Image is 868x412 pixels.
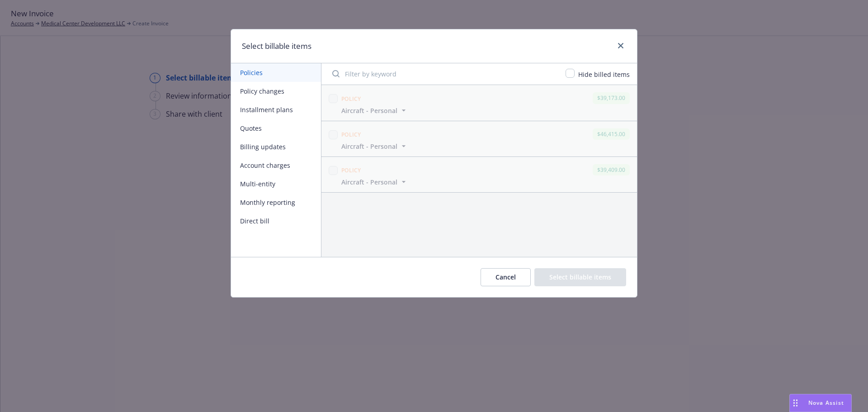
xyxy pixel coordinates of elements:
span: Nova Assist [808,399,844,407]
span: Hide billed items [578,70,630,79]
button: Aircraft - Personal [341,106,408,115]
button: Cancel [481,268,531,286]
button: Policy changes [231,82,321,100]
button: Quotes [231,119,321,137]
button: Aircraft - Personal [341,177,408,187]
span: Policy$39,409.00Aircraft - Personal [321,157,637,192]
button: Direct bill [231,212,321,230]
div: $46,415.00 [593,128,630,140]
button: Billing updates [231,137,321,156]
span: Policy$39,173.00Aircraft - Personal [321,85,637,120]
button: Policies [231,63,321,82]
span: Policy [341,95,361,103]
a: close [615,40,626,51]
span: Policy [341,166,361,174]
span: Policy$46,415.00Aircraft - Personal [321,121,637,156]
button: Account charges [231,156,321,175]
h1: Select billable items [242,40,311,52]
input: Filter by keyword [327,65,560,83]
button: Monthly reporting [231,193,321,212]
button: Installment plans [231,100,321,119]
span: Aircraft - Personal [341,177,397,187]
button: Aircraft - Personal [341,142,408,151]
span: Aircraft - Personal [341,106,397,115]
span: Policy [341,131,361,138]
div: $39,409.00 [593,164,630,175]
div: $39,173.00 [593,92,630,104]
div: Drag to move [790,394,801,412]
button: Multi-entity [231,175,321,193]
span: Aircraft - Personal [341,142,397,151]
button: Nova Assist [789,394,852,412]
